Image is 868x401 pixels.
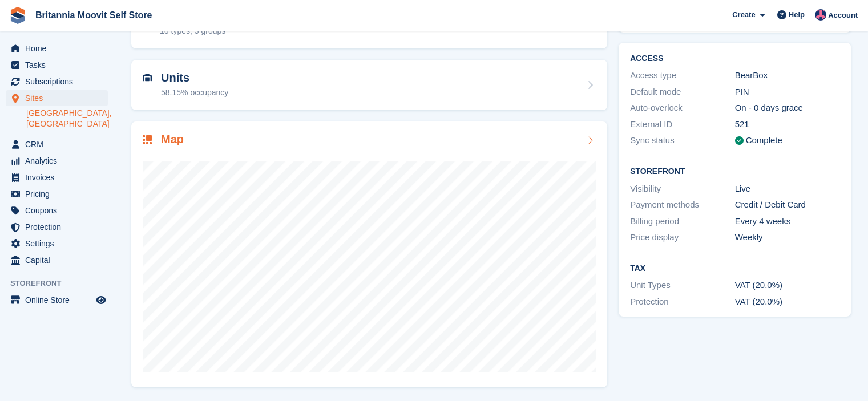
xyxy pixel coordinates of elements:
[94,293,108,307] a: Preview store
[630,199,735,212] div: Payment methods
[160,25,225,37] div: 16 types, 3 groups
[25,186,94,202] span: Pricing
[630,264,839,273] h2: Tax
[25,236,94,252] span: Settings
[25,252,94,268] span: Capital
[25,136,94,152] span: CRM
[26,108,108,129] a: [GEOGRAPHIC_DATA], [GEOGRAPHIC_DATA]
[735,69,840,82] div: BearBox
[25,90,94,106] span: Sites
[161,133,184,146] h2: Map
[25,202,94,218] span: Coupons
[735,231,840,244] div: Weekly
[6,57,108,73] a: menu
[630,69,735,82] div: Access type
[6,90,108,106] a: menu
[25,219,94,235] span: Protection
[735,102,840,115] div: On - 0 days grace
[630,102,735,115] div: Auto-overlock
[735,183,840,196] div: Live
[31,6,156,25] a: Britannia Moovit Self Store
[6,153,108,169] a: menu
[6,252,108,268] a: menu
[735,86,840,99] div: PIN
[6,74,108,90] a: menu
[630,134,735,147] div: Sync status
[6,292,108,308] a: menu
[25,74,94,90] span: Subscriptions
[630,295,735,309] div: Protection
[630,231,735,244] div: Price display
[630,54,839,63] h2: ACCESS
[735,199,840,212] div: Credit / Debit Card
[6,186,108,202] a: menu
[746,134,782,147] div: Complete
[630,215,735,228] div: Billing period
[6,202,108,218] a: menu
[25,292,94,308] span: Online Store
[630,183,735,196] div: Visibility
[9,7,26,24] img: stora-icon-8386f47178a22dfd0bd8f6a31ec36ba5ce8667c1dd55bd0f319d3a0aa187defe.svg
[630,118,735,131] div: External ID
[789,9,805,21] span: Help
[10,278,114,289] span: Storefront
[143,74,152,82] img: unit-icn-7be61d7bf1b0ce9d3e12c5938cc71ed9869f7b940bace4675aadf7bd6d80202e.svg
[25,57,94,73] span: Tasks
[161,87,228,99] div: 58.15% occupancy
[735,279,840,292] div: VAT (20.0%)
[6,136,108,152] a: menu
[6,236,108,252] a: menu
[161,71,228,84] h2: Units
[6,40,108,56] a: menu
[131,60,607,110] a: Units 58.15% occupancy
[815,9,826,21] img: Christopher Reeve
[732,9,755,21] span: Create
[630,86,735,99] div: Default mode
[735,295,840,309] div: VAT (20.0%)
[6,219,108,235] a: menu
[735,118,840,131] div: 521
[25,169,94,185] span: Invoices
[828,10,858,21] span: Account
[630,167,839,176] h2: Storefront
[25,153,94,169] span: Analytics
[735,215,840,228] div: Every 4 weeks
[6,169,108,185] a: menu
[143,135,152,144] img: map-icn-33ee37083ee616e46c38cad1a60f524a97daa1e2b2c8c0bc3eb3415660979fc1.svg
[630,279,735,292] div: Unit Types
[131,121,607,388] a: Map
[25,40,94,56] span: Home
